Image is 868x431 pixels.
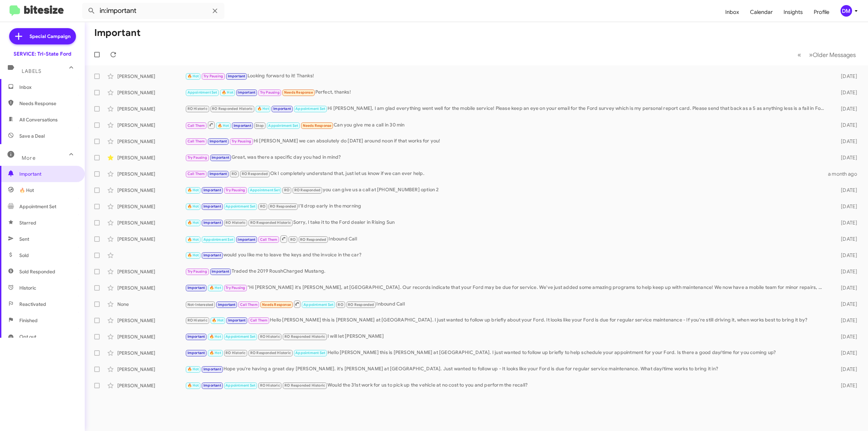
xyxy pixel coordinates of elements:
span: Important [203,383,221,388]
span: Important [203,253,221,257]
span: 🔥 Hot [188,367,199,371]
span: Labels [22,68,41,74]
span: « [797,51,801,59]
span: Important [210,139,227,143]
a: Inbox [720,2,745,22]
div: [PERSON_NAME] [117,187,185,194]
span: RO Historic [260,383,280,388]
span: RO Responded [242,172,268,176]
span: RO Historic [225,220,245,225]
span: Call Them [188,172,205,176]
span: Needs Response [262,302,291,307]
span: 🔥 Hot [257,106,269,111]
span: RO Responded [294,188,320,192]
span: RO Responded Historic [284,383,325,388]
span: RO Responded [300,237,326,242]
span: Insights [778,2,808,22]
span: Try Pausing [260,90,280,95]
div: Looking forward to it! Thanks! [185,72,828,80]
span: Important [273,106,291,111]
button: Next [805,48,860,62]
div: Can you give me a call in 30 min [185,121,828,129]
span: Save a Deal [19,133,45,139]
span: Important [228,74,245,78]
div: DM [841,5,852,17]
span: Appointment Set [303,302,333,307]
div: [PERSON_NAME] [117,333,185,340]
span: Calendar [745,2,778,22]
div: [DATE] [828,366,863,373]
div: Sorry, I take it to the Ford dealer in Rising Sun [185,219,828,227]
div: [DATE] [828,285,863,291]
span: 🔥 Hot [212,318,223,322]
span: Try Pausing [188,155,207,160]
span: 🔥 Hot [188,237,199,242]
span: Appointment Set [250,188,280,192]
span: Try Pausing [203,74,223,78]
div: [DATE] [828,252,863,259]
span: Appointment Set [19,203,56,210]
span: Important [212,155,229,160]
span: Call Them [260,237,278,242]
span: Try Pausing [188,269,207,274]
span: 🔥 Hot [188,220,199,225]
span: 🔥 Hot [188,204,199,209]
span: Important [188,334,205,339]
span: Older Messages [813,51,856,59]
div: Ok I completely understand that, just let us know if we can ever help. [185,170,828,178]
div: [PERSON_NAME] [117,122,185,129]
span: All Conversations [19,116,58,123]
div: None [117,301,185,308]
div: [DATE] [828,89,863,96]
span: 🔥 Hot [188,253,199,257]
div: [PERSON_NAME] [117,366,185,373]
span: RO Historic [188,318,208,322]
div: Perfect, thanks! [185,89,828,96]
span: Call Them [188,139,205,143]
div: [DATE] [828,138,863,145]
div: [PERSON_NAME] [117,73,185,80]
span: Call Them [188,123,205,128]
span: Try Pausing [225,188,245,192]
span: RO [232,172,237,176]
span: Opt out [19,333,36,340]
span: 🔥 Hot [222,90,233,95]
span: 🔥 Hot [188,74,199,78]
div: I'll drop early in the morning [185,202,828,210]
div: [PERSON_NAME] [117,105,185,112]
div: Would the 31st work for us to pick up the vehicle at no cost to you and perform the recall? [185,381,828,389]
div: SERVICE: Tri-State Ford [14,51,71,57]
div: Traded the 2019 RoushCharged Mustang. [185,268,828,275]
span: Needs Response [19,100,77,107]
span: Important [203,188,221,192]
span: Not-Interested [188,302,214,307]
div: Hi [PERSON_NAME] we can absolutely do [DATE] around noon if that works for you! [185,137,828,145]
div: [PERSON_NAME] [117,171,185,177]
span: Special Campaign [29,33,71,40]
div: [PERSON_NAME] [117,236,185,242]
span: Important [188,351,205,355]
div: [DATE] [828,219,863,226]
div: I will let [PERSON_NAME] [185,333,828,340]
span: 🔥 Hot [188,188,199,192]
div: [PERSON_NAME] [117,203,185,210]
span: Important [228,318,246,322]
input: Search [82,3,224,19]
span: Starred [19,219,36,226]
span: Appointment Set [225,334,255,339]
div: Inbound Call [185,300,828,308]
div: [DATE] [828,73,863,80]
span: RO [284,188,290,192]
div: [PERSON_NAME] [117,317,185,324]
span: Important [203,220,221,225]
div: [DATE] [828,203,863,210]
span: 🔥 Hot [210,351,221,355]
span: Important [218,302,236,307]
span: » [809,51,813,59]
span: Important [210,172,227,176]
div: [DATE] [828,154,863,161]
div: [DATE] [828,236,863,242]
span: Important [19,171,77,177]
div: would you like me to leave the keys and the invoice in the car? [185,251,828,259]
